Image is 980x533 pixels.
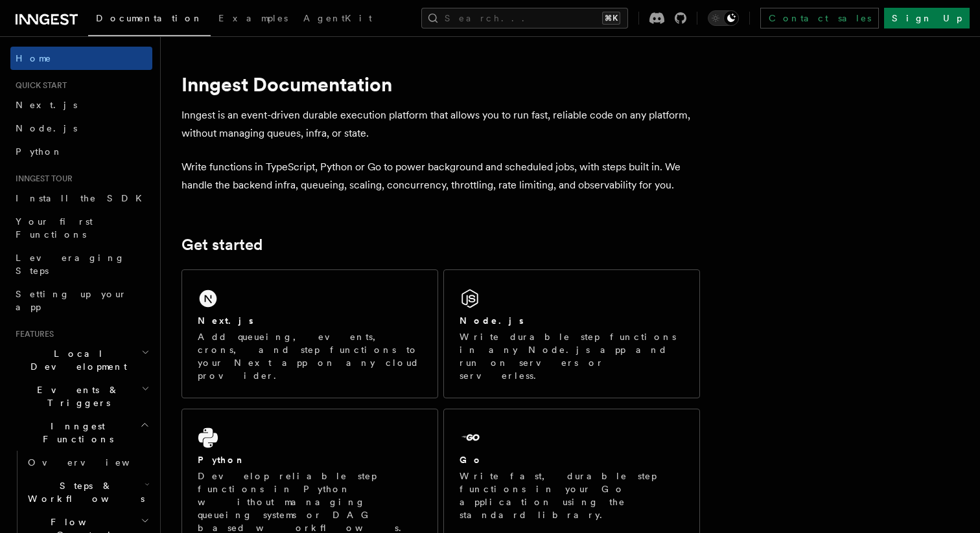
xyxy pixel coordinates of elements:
[88,4,211,36] a: Documentation
[10,187,152,210] a: Install the SDK
[460,330,684,382] p: Write durable step functions in any Node.js app and run on servers or serverless.
[96,13,203,23] span: Documentation
[23,451,152,474] a: Overview
[10,383,141,409] span: Events & Triggers
[10,93,152,117] a: Next.js
[198,330,422,382] p: Add queueing, events, crons, and step functions to your Next app on any cloud provider.
[460,314,524,327] h2: Node.js
[10,174,73,184] span: Inngest tour
[10,246,152,282] a: Leveraging Steps
[10,329,54,339] span: Features
[10,210,152,246] a: Your first Functions
[10,378,152,414] button: Events & Triggers
[10,140,152,163] a: Python
[10,414,152,451] button: Inngest Functions
[181,106,700,142] p: Inngest is an event-driven durable execution platform that allows you to run fast, reliable code ...
[16,289,127,312] span: Setting up your app
[10,342,152,378] button: Local Development
[421,8,628,28] button: Search...⌘K
[16,253,125,276] span: Leveraging Steps
[460,453,483,466] h2: Go
[303,13,372,23] span: AgentKit
[16,123,77,133] span: Node.js
[760,8,879,28] a: Contact sales
[28,457,161,468] span: Overview
[181,73,700,96] h1: Inngest Documentation
[211,4,296,35] a: Examples
[10,282,152,319] a: Setting up your app
[10,117,152,140] a: Node.js
[16,100,77,110] span: Next.js
[23,474,152,510] button: Steps & Workflows
[884,8,970,28] a: Sign Up
[16,146,63,157] span: Python
[10,420,140,446] span: Inngest Functions
[708,10,739,26] button: Toggle dark mode
[10,80,67,91] span: Quick start
[198,314,253,327] h2: Next.js
[181,158,700,194] p: Write functions in TypeScript, Python or Go to power background and scheduled jobs, with steps bu...
[443,269,700,398] a: Node.jsWrite durable step functions in any Node.js app and run on servers or serverless.
[10,347,141,373] span: Local Development
[218,13,288,23] span: Examples
[16,216,93,240] span: Your first Functions
[198,453,246,466] h2: Python
[16,52,52,65] span: Home
[23,479,145,505] span: Steps & Workflows
[181,236,262,254] a: Get started
[181,269,438,398] a: Next.jsAdd queueing, events, crons, and step functions to your Next app on any cloud provider.
[296,4,380,35] a: AgentKit
[602,12,620,25] kbd: ⌘K
[16,193,150,203] span: Install the SDK
[10,47,152,70] a: Home
[460,470,684,521] p: Write fast, durable step functions in your Go application using the standard library.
